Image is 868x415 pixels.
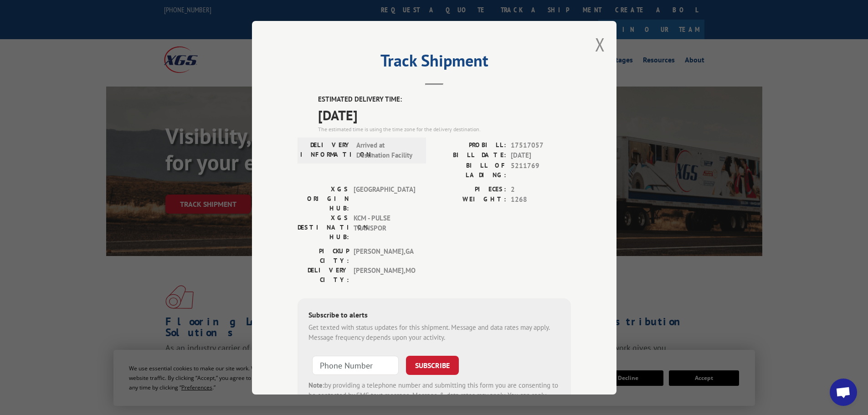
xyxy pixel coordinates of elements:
[354,184,415,213] span: [GEOGRAPHIC_DATA]
[434,150,506,161] label: BILL DATE:
[406,355,459,374] button: SUBSCRIBE
[511,184,571,195] span: 2
[511,195,571,205] span: 1268
[308,380,560,411] div: by providing a telephone number and submitting this form you are consenting to be contacted by SM...
[298,184,349,213] label: XGS ORIGIN HUB:
[354,246,415,265] span: [PERSON_NAME] , GA
[511,140,571,150] span: 17517057
[356,140,418,160] span: Arrived at Destination Facility
[511,160,571,179] span: 5211769
[312,355,399,374] input: Phone Number
[830,379,857,406] div: Open chat
[298,246,349,265] label: PICKUP CITY:
[298,213,349,241] label: XGS DESTINATION HUB:
[354,213,415,241] span: KCM - PULSE TRANSPOR
[354,265,415,284] span: [PERSON_NAME] , MO
[434,160,506,179] label: BILL OF LADING:
[308,309,560,322] div: Subscribe to alerts
[300,140,352,160] label: DELIVERY INFORMATION:
[595,32,605,56] button: Close modal
[298,54,571,72] h2: Track Shipment
[434,195,506,205] label: WEIGHT:
[308,380,324,389] strong: Note:
[434,140,506,150] label: PROBILL:
[511,150,571,161] span: [DATE]
[318,125,571,133] div: The estimated time is using the time zone for the delivery destination.
[434,184,506,195] label: PIECES:
[318,104,571,125] span: [DATE]
[318,94,571,105] label: ESTIMATED DELIVERY TIME:
[308,322,560,343] div: Get texted with status updates for this shipment. Message and data rates may apply. Message frequ...
[298,265,349,284] label: DELIVERY CITY:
